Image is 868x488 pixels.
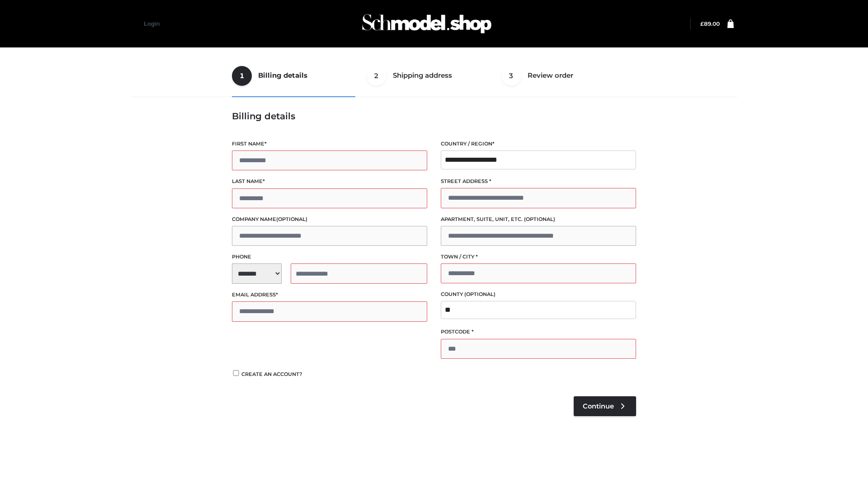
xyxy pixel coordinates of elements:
span: (optional) [464,291,495,297]
label: Street address [441,177,636,186]
span: £ [700,20,704,27]
a: Login [144,20,160,27]
label: First name [232,140,427,148]
label: Town / City [441,253,636,261]
label: County [441,290,636,299]
a: £89.00 [700,20,720,27]
span: (optional) [524,216,555,222]
a: Continue [574,396,636,416]
label: Country / Region [441,140,636,148]
span: Create an account? [241,371,302,377]
label: Apartment, suite, unit, etc. [441,215,636,224]
label: Postcode [441,328,636,336]
label: Phone [232,253,427,261]
label: Company name [232,215,427,224]
h3: Billing details [232,111,636,122]
label: Email address [232,291,427,299]
span: Continue [583,402,614,410]
label: Last name [232,177,427,186]
img: Schmodel Admin 964 [359,6,495,42]
input: Create an account? [232,370,240,376]
bdi: 89.00 [700,20,720,27]
span: (optional) [276,216,307,222]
